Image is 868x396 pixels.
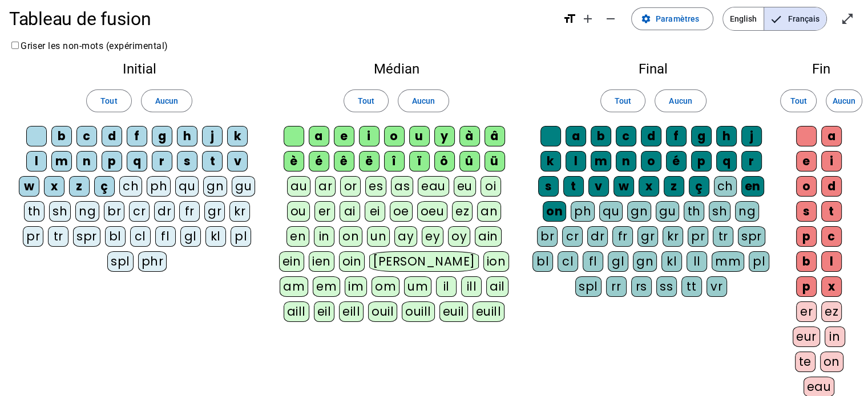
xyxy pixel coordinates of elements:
[391,176,413,197] div: as
[691,126,712,146] div: g
[486,276,508,297] div: ail
[793,326,820,347] div: eur
[152,151,172,172] div: r
[566,151,586,172] div: l
[581,12,595,26] mat-icon: add
[716,126,737,146] div: h
[633,251,657,272] div: gn
[9,1,554,37] h1: Tableau de fusion
[227,151,248,172] div: v
[402,301,434,322] div: ouill
[485,151,505,172] div: ü
[51,126,72,146] div: b
[666,151,687,172] div: é
[687,251,707,272] div: ll
[313,276,340,297] div: em
[309,151,329,172] div: é
[314,201,335,222] div: er
[641,126,661,146] div: d
[105,226,126,247] div: bl
[359,151,380,172] div: ë
[203,176,227,197] div: gn
[409,126,430,146] div: u
[409,151,430,172] div: ï
[154,201,175,222] div: dr
[821,151,842,172] div: i
[227,126,248,146] div: k
[616,151,636,172] div: n
[23,226,43,247] div: pr
[129,201,150,222] div: cr
[398,89,449,112] button: Aucun
[571,201,595,222] div: ph
[86,89,131,112] button: Tout
[749,251,769,272] div: pl
[706,276,727,297] div: vr
[334,126,354,146] div: e
[127,126,147,146] div: f
[315,176,336,197] div: ar
[790,94,806,108] span: Tout
[202,151,223,172] div: t
[558,251,578,272] div: cl
[641,14,651,24] mat-icon: settings
[631,276,652,297] div: rs
[279,251,305,272] div: ein
[48,226,68,247] div: tr
[599,7,622,30] button: Diminuer la taille de la police
[73,226,100,247] div: spr
[175,176,199,197] div: qu
[107,251,134,272] div: spl
[422,226,443,247] div: ey
[821,226,842,247] div: c
[367,226,390,247] div: un
[588,176,609,197] div: v
[793,62,850,76] h2: Fin
[833,94,855,108] span: Aucun
[641,151,661,172] div: o
[417,201,448,222] div: oeu
[280,276,308,297] div: am
[825,326,845,347] div: in
[104,201,124,222] div: br
[358,94,374,108] span: Tout
[141,89,192,112] button: Aucun
[434,126,455,146] div: y
[119,176,142,197] div: ch
[689,176,709,197] div: ç
[473,301,504,322] div: euill
[661,251,682,272] div: kl
[669,94,692,108] span: Aucun
[309,251,334,272] div: ien
[712,251,744,272] div: mm
[384,126,405,146] div: o
[591,126,611,146] div: b
[591,151,611,172] div: m
[339,301,364,322] div: eill
[278,62,514,76] h2: Médian
[713,226,733,247] div: tr
[155,94,178,108] span: Aucun
[562,226,583,247] div: cr
[566,126,586,146] div: a
[836,7,859,30] button: Entrer en plein écran
[340,201,360,222] div: ai
[681,276,702,297] div: tt
[76,126,97,146] div: c
[177,151,197,172] div: s
[606,276,627,297] div: rr
[127,151,147,172] div: q
[796,176,817,197] div: o
[152,126,172,146] div: g
[537,226,558,247] div: br
[780,89,817,112] button: Tout
[821,276,842,297] div: x
[615,94,631,108] span: Tout
[639,176,659,197] div: x
[583,251,603,272] div: fl
[796,301,817,322] div: er
[821,176,842,197] div: d
[664,176,684,197] div: z
[365,201,385,222] div: ei
[232,176,255,197] div: gu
